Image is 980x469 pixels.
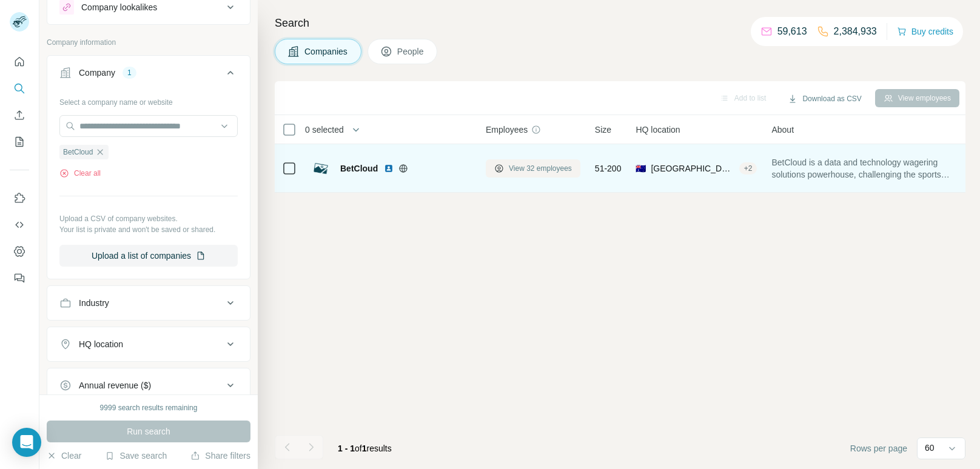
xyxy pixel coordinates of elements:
div: Open Intercom Messenger [12,428,41,457]
span: HQ location [636,124,680,136]
button: Buy credits [897,23,953,40]
button: Use Surfe on LinkedIn [10,187,29,209]
img: Logo of BetCloud [311,159,331,178]
div: HQ location [79,338,123,350]
p: Your list is private and won't be saved or shared. [59,224,238,235]
span: of [355,444,362,453]
div: Company [79,67,115,79]
span: 0 selected [305,124,344,136]
p: Upload a CSV of company websites. [59,213,238,224]
div: 9999 search results remaining [100,402,198,413]
button: Clear [47,450,81,462]
button: Download as CSV [779,90,870,108]
span: Size [595,124,611,136]
span: View 32 employees [509,163,572,174]
button: Feedback [10,267,29,289]
div: Industry [79,297,109,309]
img: LinkedIn logo [384,164,394,173]
button: My lists [10,131,29,153]
span: People [397,45,425,58]
div: 1 [122,67,136,78]
span: 1 - 1 [338,444,355,453]
div: Annual revenue ($) [79,379,151,391]
p: 59,613 [777,24,807,39]
span: 51-200 [595,162,622,175]
span: BetCloud [340,162,378,175]
button: Share filters [190,450,250,462]
button: HQ location [47,330,250,359]
button: Dashboard [10,241,29,262]
h4: Search [275,15,965,32]
p: Company information [47,37,250,48]
button: Company1 [47,58,250,92]
button: Quick start [10,51,29,73]
button: Industry [47,288,250,318]
span: About [771,124,794,136]
button: Annual revenue ($) [47,371,250,400]
button: Upload a list of companies [59,245,238,267]
button: Save search [105,450,167,462]
span: BetCloud [63,147,93,158]
button: Enrich CSV [10,104,29,126]
button: View 32 employees [486,159,580,178]
p: 2,384,933 [834,24,877,39]
span: BetCloud is a data and technology wagering solutions powerhouse, challenging the sports betting s... [771,156,951,181]
span: 🇦🇺 [636,162,646,175]
div: + 2 [739,163,757,174]
span: results [338,444,392,453]
span: Employees [486,124,528,136]
span: Rows per page [850,442,907,454]
span: Companies [304,45,349,58]
div: Select a company name or website [59,92,238,108]
div: Company lookalikes [81,1,157,13]
span: [GEOGRAPHIC_DATA], [GEOGRAPHIC_DATA] [651,162,734,175]
span: 1 [362,444,367,453]
button: Clear all [59,168,101,179]
p: 60 [925,442,935,454]
button: Use Surfe API [10,214,29,236]
button: Search [10,78,29,99]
